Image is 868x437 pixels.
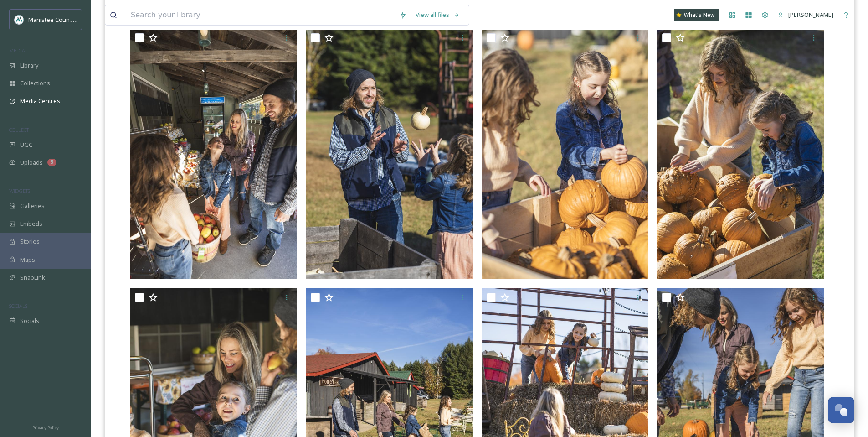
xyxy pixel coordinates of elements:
span: UGC [20,140,32,149]
img: logo.jpeg [15,15,24,24]
span: SOCIALS [9,302,27,309]
span: SnapLink [20,273,45,282]
span: Library [20,61,38,70]
img: ManisteeFall-53046.jpg [657,29,824,279]
span: COLLECT [9,126,29,133]
a: [PERSON_NAME] [773,6,838,24]
span: MEDIA [9,47,25,54]
span: Galleries [20,202,45,210]
a: What's New [674,9,719,21]
a: View all files [411,6,464,24]
img: ManisteeFall-53051.jpg [130,29,297,279]
span: [PERSON_NAME] [788,10,833,19]
span: Uploads [20,158,43,167]
a: Privacy Policy [32,421,59,432]
span: Maps [20,255,35,264]
span: Stories [20,237,40,246]
span: Socials [20,317,39,325]
img: ManisteeFall-53047.jpg [306,29,473,279]
span: Privacy Policy [32,425,59,431]
span: Embeds [20,219,42,228]
input: Search your library [126,5,395,25]
img: ManisteeFall-53045.jpg [482,29,649,279]
span: Manistee County Tourism [28,15,98,24]
span: Collections [20,79,50,88]
span: Media Centres [20,97,60,105]
button: Open Chat [828,397,854,423]
span: WIDGETS [9,187,30,194]
div: 5 [47,159,56,166]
